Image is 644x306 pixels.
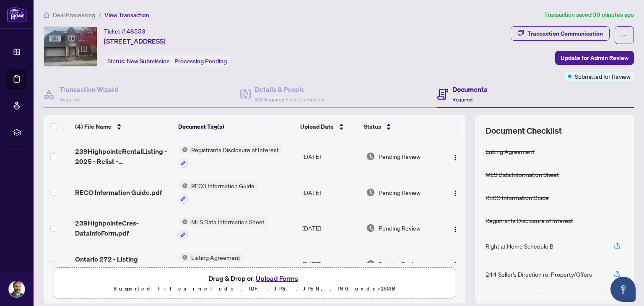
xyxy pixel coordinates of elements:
[75,146,172,166] span: 239HighpointeRentalListing - 2025 - Relist - [GEOGRAPHIC_DATA] 161 - Registrant Disclosure of Int...
[179,217,268,240] button: Status IconMLS Data Information Sheet
[449,221,462,235] button: Logo
[299,174,363,210] td: [DATE]
[366,259,375,269] img: Document Status
[555,51,634,65] button: Update for Admin Review
[75,122,112,131] span: (4) File Name
[610,277,636,302] button: Open asap
[104,11,149,19] span: View Transaction
[379,152,421,161] span: Pending Review
[72,115,175,138] th: (4) File Name
[179,217,188,226] img: Status Icon
[366,223,375,233] img: Document Status
[486,125,562,137] span: Document Checklist
[53,11,95,19] span: Deal Processing
[253,273,301,284] button: Upload Forms
[208,273,301,284] span: Drag & Drop or
[575,72,631,81] span: Submitted for Review
[255,84,325,94] h4: Details & People
[75,187,162,197] span: RECO Information Guide.pdf
[179,253,244,275] button: Status IconListing Agreement
[179,145,188,154] img: Status Icon
[299,210,363,246] td: [DATE]
[449,257,462,271] button: Logo
[486,241,553,251] div: Right at Home Schedule B
[379,188,421,197] span: Pending Review
[54,268,455,299] span: Drag & Drop orUpload FormsSupported files include .PDF, .JPG, .JPEG, .PNG under25MB
[104,26,145,36] div: Ticket #:
[449,150,462,163] button: Logo
[179,181,188,190] img: Status Icon
[452,96,473,103] span: Required
[179,253,188,262] img: Status Icon
[188,253,244,262] span: Listing Agreement
[379,223,421,233] span: Pending Review
[527,27,603,40] div: Transaction Communication
[104,55,230,67] div: Status:
[449,186,462,199] button: Logo
[179,181,258,204] button: Status IconRECO Information Guide
[60,84,119,94] h4: Transaction Wizard
[486,170,559,179] div: MLS Data Information Sheet
[366,152,375,161] img: Document Status
[452,226,459,233] img: Logo
[75,254,172,274] span: Ontario 272 - Listing Agreement - Landlord Designated Representation Agreement Authority to Offer...
[60,96,80,103] span: Required
[486,216,573,225] div: Registrants Disclosure of Interest
[452,154,459,161] img: Logo
[44,27,97,66] img: IMG-X12343115_1.jpg
[175,115,297,138] th: Document Tag(s)
[561,51,628,65] span: Update for Admin Review
[188,145,282,154] span: Registrants Disclosure of Interest
[127,57,227,65] span: New Submission - Processing Pending
[486,147,535,156] div: Listing Agreement
[544,10,634,20] article: Transaction saved 30 minutes ago
[452,190,459,197] img: Logo
[75,218,172,238] span: 239HighpointeCres-DataInfoForm.pdf
[9,281,25,297] img: Profile Icon
[511,26,610,41] button: Transaction Communication
[59,284,450,294] p: Supported files include .PDF, .JPG, .JPEG, .PNG under 25 MB
[104,36,166,46] span: [STREET_ADDRESS]
[297,115,361,138] th: Upload Date
[379,259,421,269] span: Pending Review
[299,246,363,282] td: [DATE]
[7,6,27,22] img: logo
[188,181,258,190] span: RECO Information Guide
[364,122,381,131] span: Status
[179,145,282,168] button: Status IconRegistrants Disclosure of Interest
[255,96,325,103] span: 3/3 Required Fields Completed
[99,10,101,20] li: /
[486,193,549,202] div: RECO Information Guide
[621,32,627,38] span: ellipsis
[44,12,49,18] span: home
[299,138,363,174] td: [DATE]
[452,262,459,268] img: Logo
[300,122,334,131] span: Upload Date
[486,270,592,279] div: 244 Seller’s Direction re: Property/Offers
[366,188,375,197] img: Document Status
[452,84,487,94] h4: Documents
[188,217,268,226] span: MLS Data Information Sheet
[361,115,440,138] th: Status
[127,28,145,35] span: 48553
